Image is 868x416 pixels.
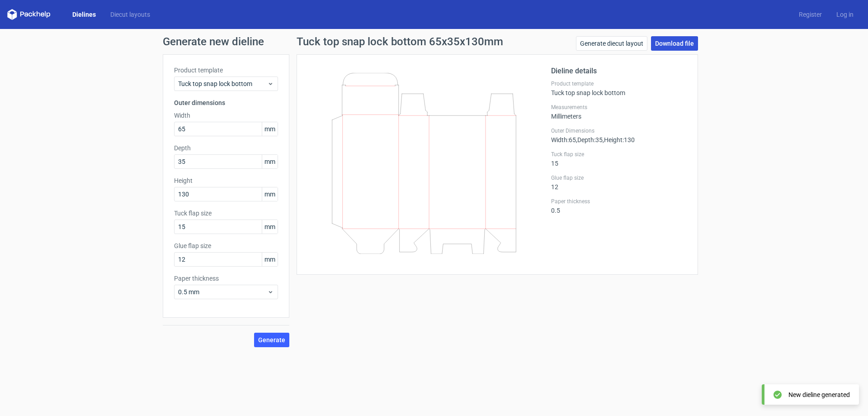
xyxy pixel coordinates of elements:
label: Product template [174,66,278,75]
a: Log in [829,10,861,19]
label: Width [174,111,278,120]
label: Height [174,176,278,185]
a: Diecut layouts [103,10,157,19]
span: mm [262,187,278,201]
span: , Depth : 35 [576,136,603,143]
span: mm [262,220,278,234]
h1: Generate new dieline [163,36,705,47]
label: Glue flap size [174,241,278,250]
h3: Outer dimensions [174,98,278,107]
span: Generate [258,337,285,343]
label: Tuck flap size [174,209,278,218]
span: mm [262,253,278,266]
span: mm [262,122,278,136]
button: Generate [254,333,289,347]
label: Paper thickness [551,198,687,205]
div: 0.5 [551,198,687,214]
div: 15 [551,151,687,167]
label: Product template [551,80,687,87]
a: Download file [651,36,698,51]
div: 12 [551,174,687,191]
span: , Height : 130 [603,136,635,143]
h2: Dieline details [551,66,687,77]
span: Width : 65 [551,136,576,143]
label: Outer Dimensions [551,127,687,134]
a: Dielines [65,10,103,19]
div: New dieline generated [788,390,850,399]
a: Register [792,10,829,19]
h1: Tuck top snap lock bottom 65x35x130mm [297,36,503,47]
div: Tuck top snap lock bottom [551,80,687,96]
label: Measurements [551,104,687,111]
div: Millimeters [551,104,687,120]
span: mm [262,155,278,168]
label: Tuck flap size [551,151,687,158]
label: Paper thickness [174,274,278,283]
label: Glue flap size [551,174,687,182]
label: Depth [174,143,278,153]
a: Generate diecut layout [576,36,647,51]
span: Tuck top snap lock bottom [178,79,267,88]
span: 0.5 mm [178,287,267,296]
